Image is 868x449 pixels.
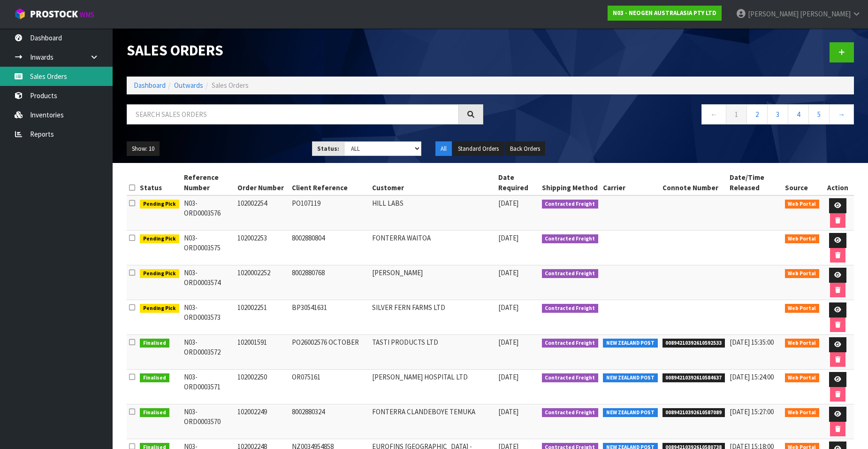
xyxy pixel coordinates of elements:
td: 8002880324 [289,404,370,439]
img: cube-alt.png [14,8,26,20]
h1: Sales Orders [127,42,483,59]
td: [PERSON_NAME] HOSPITAL LTD [370,370,496,404]
span: [DATE] [498,233,518,242]
a: 4 [788,104,809,124]
td: 102002249 [235,404,289,439]
td: FONTERRA CLANDEBOYE TEMUKA [370,404,496,439]
button: Back Orders [505,141,545,156]
td: N03-ORD0003572 [182,335,236,370]
span: [DATE] [498,338,518,347]
th: Date Required [496,170,539,195]
td: 1020002252 [235,265,289,300]
span: NEW ZEALAND POST [603,373,658,383]
span: Pending Pick [140,200,179,209]
td: OR075161 [289,370,370,404]
span: 00894210392610592533 [662,339,725,348]
span: Finalised [140,373,169,383]
span: Web Portal [785,200,820,209]
span: [DATE] 15:27:00 [730,407,774,416]
span: Sales Orders [212,81,249,90]
td: [PERSON_NAME] [370,265,496,300]
span: Contracted Freight [542,304,599,313]
td: 102002253 [235,231,289,265]
span: [DATE] [498,303,518,312]
span: Contracted Freight [542,200,599,209]
span: Web Portal [785,234,820,244]
td: PO107119 [289,195,370,231]
td: N03-ORD0003573 [182,300,236,335]
span: Pending Pick [140,234,179,244]
td: 102002254 [235,195,289,231]
button: Standard Orders [453,141,504,156]
span: Contracted Freight [542,339,599,348]
a: Outwards [174,81,203,90]
button: Show: 10 [127,141,160,156]
span: Contracted Freight [542,269,599,279]
td: TASTI PRODUCTS LTD [370,335,496,370]
a: → [829,104,854,124]
span: [PERSON_NAME] [800,9,851,18]
a: ← [701,104,726,124]
strong: N03 - NEOGEN AUSTRALASIA PTY LTD [613,9,716,17]
span: [DATE] [498,268,518,277]
span: Pending Pick [140,269,179,279]
span: Contracted Freight [542,373,599,383]
td: PO26002576 OCTOBER [289,335,370,370]
td: N03-ORD0003570 [182,404,236,439]
th: Customer [370,170,496,195]
span: Web Portal [785,373,820,383]
span: Web Portal [785,269,820,279]
span: [DATE] [498,199,518,208]
td: 8002880768 [289,265,370,300]
button: All [435,141,452,156]
td: N03-ORD0003576 [182,195,236,231]
small: WMS [80,10,94,19]
td: 102002250 [235,370,289,404]
span: Web Portal [785,339,820,348]
td: N03-ORD0003571 [182,370,236,404]
input: Search sales orders [127,104,459,124]
td: N03-ORD0003574 [182,265,236,300]
span: ProStock [30,8,78,20]
td: SILVER FERN FARMS LTD [370,300,496,335]
th: Action [822,170,854,195]
td: 102001591 [235,335,289,370]
nav: Page navigation [497,104,854,127]
span: Web Portal [785,304,820,313]
span: NEW ZEALAND POST [603,408,658,418]
span: NEW ZEALAND POST [603,339,658,348]
span: Pending Pick [140,304,179,313]
th: Shipping Method [540,170,601,195]
span: [DATE] [498,372,518,381]
span: Contracted Freight [542,408,599,418]
th: Date/Time Released [727,170,782,195]
span: [DATE] 15:24:00 [730,372,774,381]
td: FONTERRA WAITOA [370,231,496,265]
span: 00894210392610587089 [662,408,725,418]
span: Finalised [140,339,169,348]
td: HILL LABS [370,195,496,231]
strong: Status: [317,145,339,153]
a: 1 [726,104,747,124]
a: 5 [808,104,830,124]
span: [DATE] 15:35:00 [730,338,774,347]
a: 2 [746,104,768,124]
td: BP30541631 [289,300,370,335]
span: Finalised [140,408,169,418]
span: 00894210392610584637 [662,373,725,383]
span: [PERSON_NAME] [748,9,799,18]
td: 8002880804 [289,231,370,265]
th: Reference Number [182,170,236,195]
th: Carrier [601,170,660,195]
span: [DATE] [498,407,518,416]
span: Web Portal [785,408,820,418]
td: N03-ORD0003575 [182,231,236,265]
td: 102002251 [235,300,289,335]
th: Client Reference [289,170,370,195]
span: Contracted Freight [542,234,599,244]
th: Status [137,170,182,195]
th: Source [783,170,822,195]
th: Connote Number [660,170,728,195]
a: Dashboard [134,81,166,90]
th: Order Number [235,170,289,195]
